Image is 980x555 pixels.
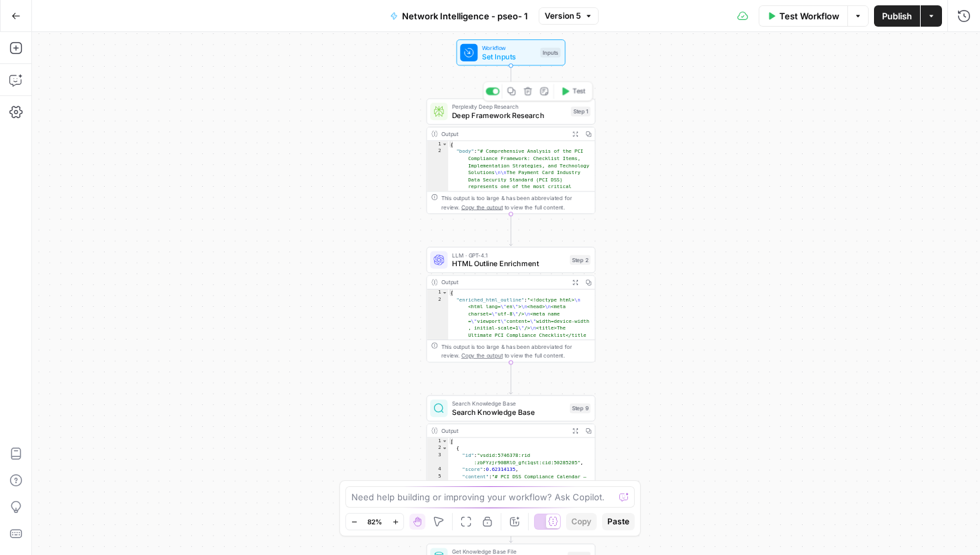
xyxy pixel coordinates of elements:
[573,87,586,97] span: Test
[441,278,565,287] div: Output
[759,5,847,27] button: Test Workflow
[452,399,565,408] span: Search Knowledge Base
[441,445,447,452] span: Toggle code folding, rows 2 through 6
[509,214,513,245] g: Edge from step_1 to step_2
[427,141,448,148] div: 1
[452,110,567,121] span: Deep Framework Research
[427,395,596,510] div: Search Knowledge BaseSearch Knowledge BaseStep 9Output[ { "id":"vsdid:5746378:rid :zbFYzjr908RlO_...
[441,129,565,138] div: Output
[427,247,596,362] div: LLM · GPT-4.1HTML Outline EnrichmentStep 2Output{ "enriched_html_outline":"<!doctype html>\n <htm...
[452,258,565,269] span: HTML Outline Enrichment
[570,255,591,265] div: Step 2
[427,438,448,445] div: 1
[427,452,448,466] div: 3
[482,51,536,61] span: Set Inputs
[539,7,599,25] button: Version 5
[441,426,565,435] div: Output
[427,445,448,452] div: 2
[571,516,591,528] span: Copy
[402,9,528,23] span: Network Intelligence - pseo- 1
[461,352,503,359] span: Copy the output
[882,9,912,23] span: Publish
[427,39,596,65] div: WorkflowSet InputsInputs
[452,102,567,111] span: Perplexity Deep Research
[570,404,591,414] div: Step 9
[441,438,447,445] span: Toggle code folding, rows 1 through 7
[452,251,565,259] span: LLM · GPT-4.1
[482,43,536,52] span: Workflow
[607,516,629,528] span: Paste
[427,290,448,297] div: 1
[509,511,513,542] g: Edge from step_9 to step_10
[441,194,591,211] div: This output is too large & has been abbreviated for review. to view the full content.
[427,99,596,214] div: Perplexity Deep ResearchDeep Framework ResearchStep 1TestOutput{ "body":"# Comprehensive Analysis...
[441,141,447,148] span: Toggle code folding, rows 1 through 3
[556,84,590,98] button: Test
[441,290,447,297] span: Toggle code folding, rows 1 through 3
[441,342,591,360] div: This output is too large & has been abbreviated for review. to view the full content.
[461,203,503,210] span: Copy the output
[571,107,590,117] div: Step 1
[566,513,597,530] button: Copy
[452,407,565,418] span: Search Knowledge Base
[545,10,581,22] span: Version 5
[874,5,920,27] button: Publish
[602,513,635,530] button: Paste
[382,5,536,27] button: Network Intelligence - pseo- 1
[509,362,513,394] g: Edge from step_2 to step_9
[779,9,839,23] span: Test Workflow
[427,466,448,474] div: 4
[367,516,382,527] span: 82%
[541,47,561,57] div: Inputs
